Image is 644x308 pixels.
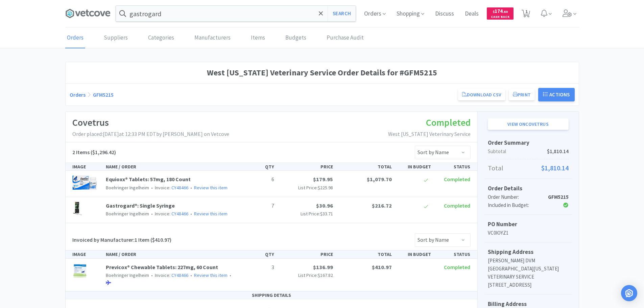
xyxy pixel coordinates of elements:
span: • [189,272,193,278]
div: STATUS [434,163,473,170]
span: • [189,211,193,217]
h5: Invoiced by Manufacturer: ($410.97) [72,236,171,244]
h5: Shipping Address [488,247,569,257]
h5: Order Summary [488,138,569,147]
a: Suppliers [102,28,129,48]
a: CY48466 [171,185,188,191]
p: List Price: [280,210,333,217]
img: 9784998867b14cdba636f0062a96354c_209035.png [72,263,88,278]
img: 633dd9654bcc4a80bc856aa86a574cbc_201694.png [72,175,97,190]
button: Actions [538,88,575,101]
input: Search by item, sku, manufacturer, ingredient, size... [116,6,356,21]
p: Order placed: [DATE] at 12:33 PM EDT by [PERSON_NAME] on Vetcove [72,130,229,139]
h5: Order Details [488,184,569,193]
div: QTY [238,251,277,258]
p: Total [488,163,569,173]
div: NAME / ORDER [103,163,238,170]
p: 7 [240,202,274,210]
button: Print [509,89,535,100]
span: 2 Items [72,149,90,156]
a: Review this item [194,272,228,278]
span: • [150,185,154,191]
div: TOTAL [336,251,395,258]
a: $174.60Cash Back [487,4,514,23]
a: Download CSV [458,89,505,100]
span: Boehringer Ingelheim [106,185,149,191]
a: View onCovetrus [488,118,569,130]
a: Equioxx® Tablets: 57mg, 180 Count [106,176,191,183]
p: Subtotal [488,147,569,156]
p: VC0IOYZ1 [488,229,569,237]
div: Open Intercom Messenger [621,285,637,301]
span: $1,079.70 [367,176,392,183]
span: Completed [444,176,470,183]
strong: GFM5215 [548,194,569,200]
div: PRICE [277,163,336,170]
a: Orders [65,28,85,48]
p: [PERSON_NAME] DVM [GEOGRAPHIC_DATA][US_STATE] VETERINARY SERVICE [STREET_ADDRESS] [488,257,569,289]
h5: PO Number [488,220,569,229]
span: • [229,272,232,278]
p: List Price: [280,184,333,191]
span: • [189,185,193,191]
div: QTY [238,163,277,170]
button: Search [328,6,356,21]
a: Discuss [432,11,457,17]
p: West [US_STATE] Veterinary Service [388,130,471,139]
span: Completed [444,264,470,270]
a: Review this item [194,211,228,217]
h5: ($1,296.42) [72,148,116,157]
span: $216.72 [372,202,392,209]
a: Purchase Audit [325,28,365,48]
div: Included in Budget: [488,201,542,209]
div: IMAGE [70,163,103,170]
div: IN BUDGET [395,251,434,258]
a: CY48466 [171,211,188,217]
div: SHIPPING DETAILS [66,291,477,299]
span: $225.98 [318,185,333,191]
h1: Covetrus [72,115,229,130]
span: • [150,272,154,278]
a: CY48466 [171,272,188,278]
div: Order Number: [488,193,542,201]
span: . 60 [503,9,508,14]
img: 20a1b49214a444f39cd0f52c532d9793_38161.png [72,202,83,216]
span: $30.96 [316,202,333,209]
div: PRICE [277,251,336,258]
a: Previcox® Chewable Tablets: 227mg, 60 Count [106,264,218,270]
span: Cash Back [491,15,509,20]
span: Completed [426,116,471,128]
span: Boehringer Ingelheim [106,211,149,217]
a: Manufacturers [193,28,232,48]
div: NAME / ORDER [103,251,238,258]
span: $167.82 [318,272,333,278]
a: Review this item [194,185,228,191]
a: Deals [462,11,481,17]
p: 3 [240,263,274,272]
p: 6 [240,175,274,184]
span: $179.95 [313,176,333,183]
a: 1 [519,11,533,18]
h1: West [US_STATE] Veterinary Service Order Details for #GFM5215 [70,66,575,79]
span: $410.97 [372,264,392,270]
span: • [150,211,154,217]
div: STATUS [434,251,473,258]
span: Invoice: [149,272,188,278]
span: $33.71 [320,211,333,217]
div: IMAGE [70,251,103,258]
span: Invoice: [149,211,188,217]
div: IN BUDGET [395,163,434,170]
a: Orders [70,91,86,98]
a: Budgets [284,28,308,48]
span: $136.99 [313,264,333,270]
span: $1,810.14 [547,147,569,156]
span: Invoice: [149,185,188,191]
p: List Price: [280,271,333,279]
span: Boehringer Ingelheim [106,272,149,278]
a: Categories [146,28,176,48]
span: $ [493,9,495,14]
a: Gastrogard®: Single Syringe [106,202,175,209]
span: Completed [444,202,470,209]
a: Items [249,28,267,48]
div: TOTAL [336,163,395,170]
